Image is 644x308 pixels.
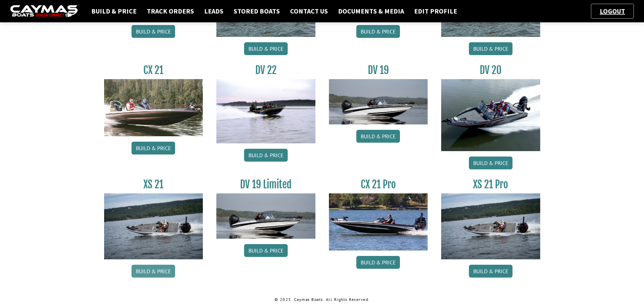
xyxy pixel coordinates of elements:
h3: DV 19 [329,64,428,76]
h3: XS 21 [104,178,203,191]
h3: DV 22 [216,64,315,76]
a: Build & Price [356,256,400,269]
a: Build & Price [356,130,400,143]
a: Build & Price [132,142,175,155]
a: Build & Price [469,265,512,278]
p: © 2025. Caymas Boats. All Rights Reserved. [104,297,540,303]
h3: DV 20 [441,64,540,76]
a: Build & Price [469,42,512,55]
img: XS_21_thumbnail.jpg [104,193,203,259]
img: XS_21_thumbnail.jpg [441,193,540,259]
a: Build & Price [469,157,512,169]
img: DV22_original_motor_cropped_for_caymas_connect.jpg [216,79,315,143]
a: Build & Price [132,265,175,278]
img: CX21_thumb.jpg [104,79,203,136]
a: Contact Us [287,7,331,16]
a: Build & Price [132,25,175,38]
img: dv-19-ban_from_website_for_caymas_connect.png [329,79,428,124]
h3: CX 21 [104,64,203,76]
img: CX-21Pro_thumbnail.jpg [329,193,428,250]
h3: XS 21 Pro [441,178,540,191]
a: Edit Profile [411,7,460,16]
a: Build & Price [244,149,288,162]
img: caymas-dealer-connect-2ed40d3bc7270c1d8d7ffb4b79bf05adc795679939227970def78ec6f6c03838.gif [10,5,78,18]
a: Track Orders [143,7,197,16]
a: Documents & Media [335,7,407,16]
a: Stored Boats [230,7,283,16]
h3: CX 21 Pro [329,178,428,191]
a: Build & Price [244,42,288,55]
img: dv-19-ban_from_website_for_caymas_connect.png [216,193,315,239]
h3: DV 19 Limited [216,178,315,191]
img: DV_20_from_website_for_caymas_connect.png [441,79,540,151]
a: Build & Price [88,7,140,16]
a: Logout [596,7,628,15]
a: Leads [201,7,227,16]
a: Build & Price [356,25,400,38]
a: Build & Price [244,244,288,257]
